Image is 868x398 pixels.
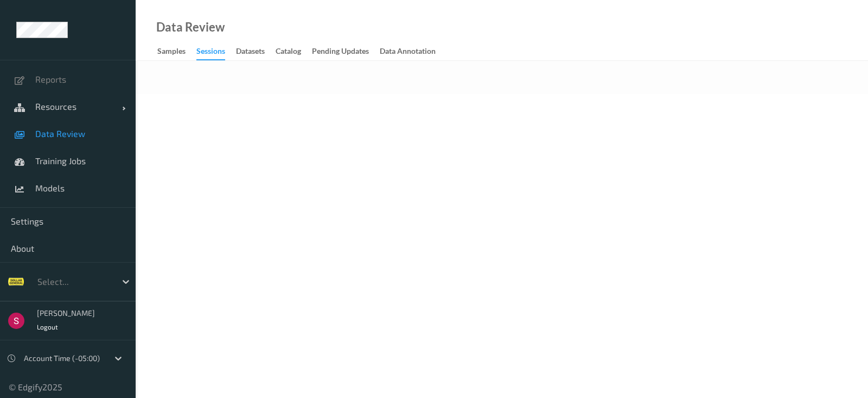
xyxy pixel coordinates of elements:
[156,22,225,33] div: Data Review
[380,46,436,59] div: Data Annotation
[312,46,369,59] div: Pending Updates
[236,44,276,59] a: Datasets
[196,46,225,60] div: Sessions
[276,44,312,59] a: Catalog
[157,46,186,59] div: Samples
[380,44,446,59] a: Data Annotation
[312,44,380,59] a: Pending Updates
[196,44,236,60] a: Sessions
[157,44,196,59] a: Samples
[276,46,301,59] div: Catalog
[236,46,265,59] div: Datasets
